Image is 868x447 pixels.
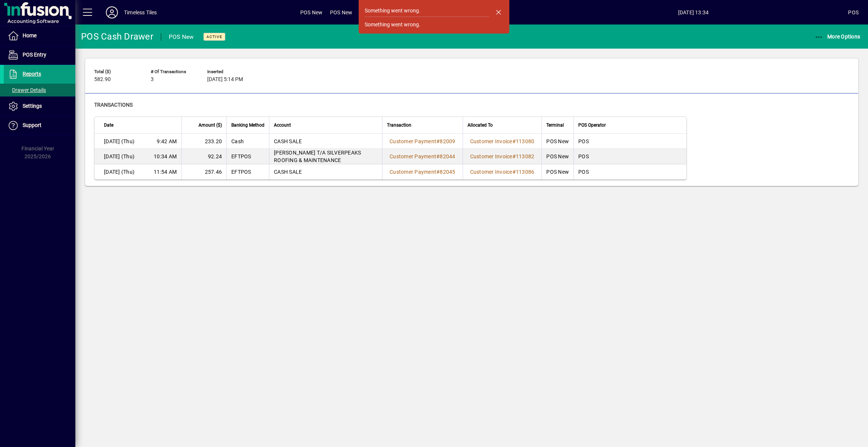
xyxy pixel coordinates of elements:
[387,137,458,145] a: Customer Payment#82009
[4,97,75,116] a: Settings
[181,164,226,179] td: 257.46
[815,34,860,40] span: More Options
[813,30,862,43] button: More Options
[104,168,134,176] span: [DATE] (Thu)
[4,116,75,135] a: Support
[848,6,859,18] div: POS
[516,153,535,159] span: 113082
[440,169,455,175] span: 82045
[541,149,573,164] td: POS New
[440,153,455,159] span: 82044
[387,152,458,161] a: Customer Payment#82044
[23,122,41,128] span: Support
[573,164,686,179] td: POS
[8,87,46,93] span: Drawer Details
[231,121,264,129] span: Banking Method
[300,6,322,18] span: POS New
[151,69,196,74] span: # of Transactions
[206,34,222,39] span: Active
[207,69,252,74] span: Inserted
[390,169,436,175] span: Customer Payment
[470,153,512,159] span: Customer Invoice
[541,164,573,179] td: POS New
[539,6,848,18] span: [DATE] 13:34
[365,21,420,29] div: Something went wrong.
[330,6,352,18] span: POS New
[512,138,516,144] span: #
[468,137,537,145] a: Customer Invoice#113080
[81,31,153,43] div: POS Cash Drawer
[387,168,458,176] a: Customer Payment#82045
[470,138,512,144] span: Customer Invoice
[199,121,222,129] span: Amount ($)
[468,168,537,176] a: Customer Invoice#113086
[23,52,46,58] span: POS Entry
[546,121,564,129] span: Terminal
[4,26,75,45] a: Home
[541,134,573,149] td: POS New
[23,71,41,77] span: Reports
[516,138,535,144] span: 113080
[516,169,535,175] span: 113086
[226,134,269,149] td: Cash
[104,121,113,129] span: Date
[387,121,411,129] span: Transaction
[440,138,455,144] span: 82009
[157,138,177,145] span: 9:42 AM
[436,169,440,175] span: #
[436,138,440,144] span: #
[512,153,516,159] span: #
[181,149,226,164] td: 92.24
[573,134,686,149] td: POS
[226,149,269,164] td: EFTPOS
[470,169,512,175] span: Customer Invoice
[154,153,177,160] span: 10:34 AM
[269,149,382,164] td: [PERSON_NAME] T/A SILVERPEAKS ROOFING & MAINTENANCE
[269,134,382,149] td: CASH SALE
[274,121,291,129] span: Account
[151,77,154,83] span: 3
[468,121,493,129] span: Allocated To
[390,138,436,144] span: Customer Payment
[578,121,606,129] span: POS Operator
[94,77,111,83] span: 582.90
[104,138,134,145] span: [DATE] (Thu)
[181,134,226,149] td: 233.20
[94,69,139,74] span: Total ($)
[4,46,75,64] a: POS Entry
[436,153,440,159] span: #
[4,84,75,96] a: Drawer Details
[390,153,436,159] span: Customer Payment
[23,103,42,109] span: Settings
[94,102,133,108] span: Transactions
[573,149,686,164] td: POS
[124,6,157,18] div: Timeless Tiles
[154,168,177,176] span: 11:54 AM
[104,153,134,160] span: [DATE] (Thu)
[207,77,243,83] span: [DATE] 5:14 PM
[269,164,382,179] td: CASH SALE
[512,169,516,175] span: #
[100,6,124,19] button: Profile
[226,164,269,179] td: EFTPOS
[169,31,194,43] div: POS New
[23,32,37,38] span: Home
[468,152,537,161] a: Customer Invoice#113082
